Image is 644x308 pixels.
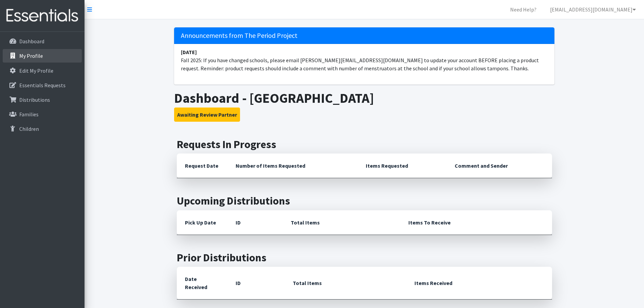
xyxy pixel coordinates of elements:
[177,251,552,264] h2: Prior Distributions
[228,153,358,178] th: Number of Items Requested
[228,267,285,300] th: ID
[19,111,39,118] p: Families
[19,38,44,45] p: Dashboard
[3,93,82,106] a: Distributions
[3,4,82,27] img: HumanEssentials
[19,52,43,59] p: My Profile
[177,153,228,178] th: Request Date
[3,78,82,92] a: Essentials Requests
[283,210,400,235] th: Total Items
[3,108,82,121] a: Families
[177,267,228,300] th: Date Received
[19,96,50,103] p: Distributions
[19,82,66,89] p: Essentials Requests
[174,108,240,122] button: Awaiting Review Partner
[3,122,82,136] a: Children
[3,64,82,77] a: Edit My Profile
[406,267,552,300] th: Items Received
[181,49,197,55] strong: [DATE]
[174,90,554,106] h1: Dashboard - [GEOGRAPHIC_DATA]
[174,44,554,76] li: Fall 2025: If you have changed schools, please email [PERSON_NAME][EMAIL_ADDRESS][DOMAIN_NAME] to...
[177,210,228,235] th: Pick Up Date
[177,194,552,207] h2: Upcoming Distributions
[400,210,552,235] th: Items To Receive
[228,210,283,235] th: ID
[285,267,406,300] th: Total Items
[174,27,554,44] h5: Announcements from The Period Project
[545,3,641,16] a: [EMAIL_ADDRESS][DOMAIN_NAME]
[358,153,447,178] th: Items Requested
[505,3,542,16] a: Need Help?
[177,138,552,151] h2: Requests In Progress
[3,34,82,48] a: Dashboard
[3,49,82,63] a: My Profile
[19,125,39,132] p: Children
[447,153,552,178] th: Comment and Sender
[19,67,53,74] p: Edit My Profile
